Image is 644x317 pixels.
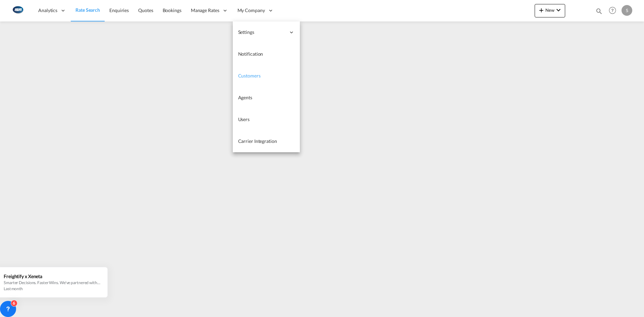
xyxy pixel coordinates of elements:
[622,5,632,16] div: S
[237,7,265,14] span: My Company
[233,130,300,152] a: Carrier Integration
[238,138,277,144] span: Carrier Integration
[238,29,286,36] span: Settings
[238,116,250,122] span: Users
[607,5,622,17] div: Help
[233,43,300,65] a: Notification
[233,87,300,109] a: Agents
[238,95,252,100] span: Agents
[163,7,181,13] span: Bookings
[233,21,300,43] div: Settings
[38,7,57,14] span: Analytics
[535,4,565,17] button: icon-plus 400-fgNewicon-chevron-down
[595,7,603,15] md-icon: icon-magnify
[191,7,219,14] span: Manage Rates
[233,65,300,87] a: Customers
[233,109,300,130] a: Users
[595,7,603,17] div: icon-magnify
[607,5,618,16] span: Help
[75,7,100,13] span: Rate Search
[238,51,263,57] span: Notification
[554,6,562,14] md-icon: icon-chevron-down
[138,7,153,13] span: Quotes
[537,7,562,13] span: New
[109,7,129,13] span: Enquiries
[238,73,261,78] span: Customers
[10,3,25,18] img: 1aa151c0c08011ec8d6f413816f9a227.png
[537,6,545,14] md-icon: icon-plus 400-fg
